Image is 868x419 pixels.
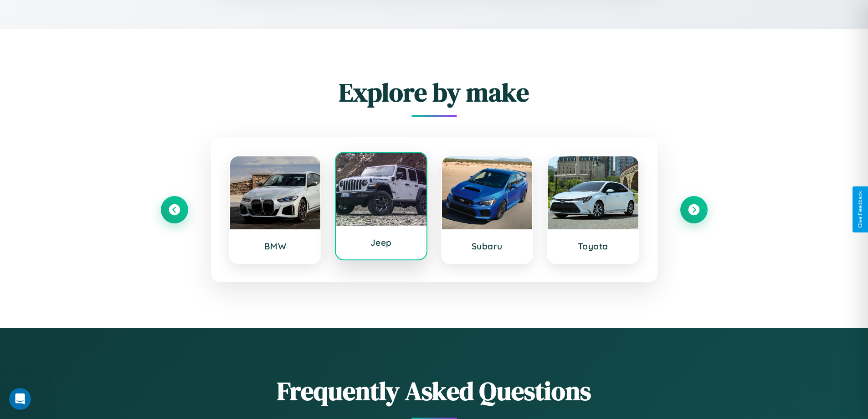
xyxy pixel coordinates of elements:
[161,75,708,110] h2: Explore by make
[239,241,312,252] h3: BMW
[9,388,31,410] iframe: Intercom live chat
[857,191,863,228] div: Give Feedback
[345,237,417,248] h3: Jeep
[451,241,524,252] h3: Subaru
[161,373,708,409] h2: Frequently Asked Questions
[557,241,629,252] h3: Toyota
